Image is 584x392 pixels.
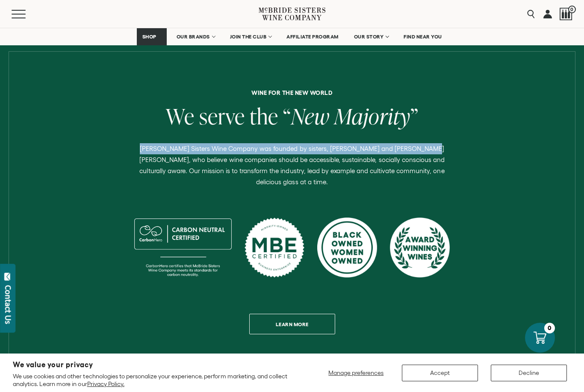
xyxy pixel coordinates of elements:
[131,143,453,188] p: [PERSON_NAME] Sisters Wine Company was founded by sisters, [PERSON_NAME] and [PERSON_NAME] [PERSO...
[404,34,442,40] span: FIND NEAR YOU
[137,28,167,45] a: SHOP
[544,323,555,333] div: 0
[261,316,324,333] span: Learn more
[171,28,220,45] a: OUR BRANDS
[354,34,384,40] span: OUR STORY
[323,365,389,381] button: Manage preferences
[491,365,567,381] button: Decline
[348,28,394,45] a: OUR STORY
[398,28,448,45] a: FIND NEAR YOU
[166,101,195,131] span: We
[410,101,419,131] span: ”
[328,369,383,376] span: Manage preferences
[224,28,277,45] a: JOIN THE CLUB
[12,10,42,18] button: Mobile Menu Trigger
[249,314,335,334] a: Learn more
[230,34,267,40] span: JOIN THE CLUB
[283,101,291,131] span: “
[291,101,330,131] span: New
[4,285,12,324] div: Contact Us
[6,90,578,96] h6: Wine for the new world
[250,101,278,131] span: the
[13,361,295,368] h2: We value your privacy
[13,372,295,388] p: We use cookies and other technologies to personalize your experience, perform marketing, and coll...
[142,34,157,40] span: SHOP
[199,101,245,131] span: serve
[402,365,478,381] button: Accept
[334,101,410,131] span: Majority
[177,34,210,40] span: OUR BRANDS
[87,380,124,387] a: Privacy Policy.
[281,28,344,45] a: AFFILIATE PROGRAM
[286,34,339,40] span: AFFILIATE PROGRAM
[568,6,576,13] span: 0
